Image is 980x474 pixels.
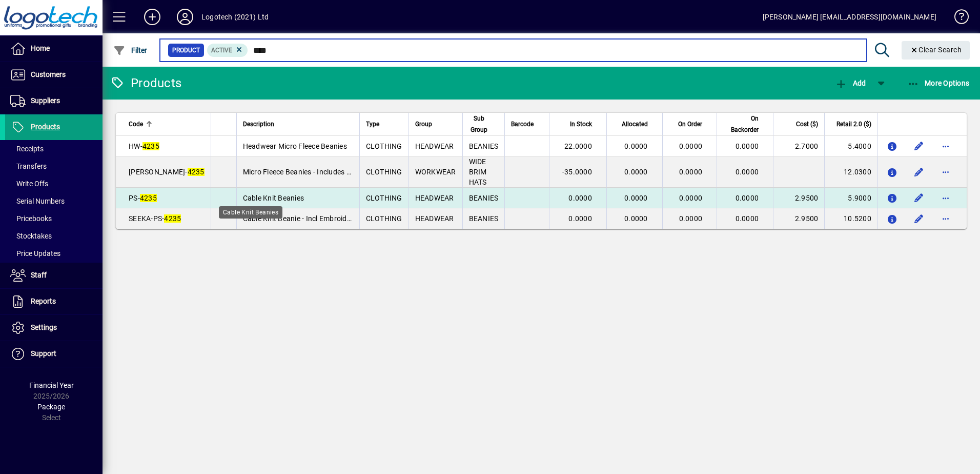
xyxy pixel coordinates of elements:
div: Barcode [511,118,543,130]
span: Cable Knit Beanies [243,194,304,202]
button: Clear [902,41,970,60]
span: 0.0000 [736,168,759,176]
a: Receipts [5,140,103,157]
div: Description [243,118,353,130]
button: More options [937,138,954,154]
span: On Backorder [723,113,759,135]
span: HW- [129,142,159,150]
span: On Order [678,118,702,130]
span: Allocated [622,118,648,130]
span: Staff [31,271,47,279]
span: Micro Fleece Beanies - Includes Embroidery - Centre Front - Jims Mowing [243,168,481,176]
div: On Backorder [723,113,768,135]
span: Home [31,44,50,52]
span: Group [415,118,432,130]
a: Staff [5,263,103,288]
a: Support [5,341,103,367]
a: Suppliers [5,88,103,114]
div: Products [110,75,181,91]
span: 0.0000 [736,142,759,150]
a: Settings [5,315,103,341]
span: PS- [129,194,157,202]
span: 0.0000 [624,214,648,223]
span: 0.0000 [679,142,703,150]
span: 0.0000 [679,214,703,223]
span: BEANIES [469,142,499,150]
span: CLOTHING [366,214,402,223]
td: 2.9500 [773,188,824,208]
div: Sub Group [469,113,499,135]
span: Package [37,403,65,411]
span: Suppliers [31,96,60,105]
span: Settings [31,323,57,331]
a: Pricebooks [5,210,103,227]
button: More options [937,190,954,206]
span: 0.0000 [624,194,648,202]
td: 5.4000 [824,136,877,156]
span: Stocktakes [10,232,52,240]
div: Allocated [613,118,657,130]
button: Add [136,8,169,26]
span: More Options [907,79,970,87]
button: Edit [911,210,927,227]
span: Customers [31,70,66,78]
a: Reports [5,289,103,314]
span: Product [172,45,200,55]
span: Price Updates [10,249,60,258]
span: Transfers [10,162,47,170]
a: Stocktakes [5,227,103,245]
td: 5.9000 [824,188,877,208]
em: 4235 [140,194,157,202]
span: 0.0000 [624,168,648,176]
em: 4235 [142,142,159,150]
span: SEEKA-PS- [129,214,181,223]
span: [PERSON_NAME]- [129,168,205,176]
em: 4235 [188,168,205,176]
span: Code [129,118,143,130]
div: Group [415,118,456,130]
button: Filter [111,41,150,60]
span: 22.0000 [564,142,592,150]
div: In Stock [556,118,601,130]
span: Financial Year [29,381,74,389]
mat-chip: Activation Status: Active [207,44,248,57]
span: WORKWEAR [415,168,456,176]
div: [PERSON_NAME] [EMAIL_ADDRESS][DOMAIN_NAME] [763,9,936,25]
span: In Stock [570,118,592,130]
span: Headwear Micro Fleece Beanies [243,142,347,150]
span: Support [31,349,56,358]
span: Write Offs [10,180,48,188]
span: CLOTHING [366,142,402,150]
span: HEADWEAR [415,194,454,202]
span: -35.0000 [562,168,592,176]
td: 12.0300 [824,156,877,188]
div: On Order [669,118,712,130]
span: Receipts [10,145,44,153]
a: Customers [5,62,103,88]
span: CLOTHING [366,194,402,202]
span: Clear Search [910,46,962,54]
button: Edit [911,138,927,154]
span: Filter [113,46,148,54]
a: Write Offs [5,175,103,192]
span: Cost ($) [796,118,818,130]
button: More options [937,210,954,227]
span: BEANIES [469,214,499,223]
button: Add [832,74,868,92]
span: CLOTHING [366,168,402,176]
button: More options [937,164,954,180]
a: Price Updates [5,245,103,262]
span: Barcode [511,118,534,130]
span: Products [31,123,60,131]
span: 0.0000 [624,142,648,150]
span: Description [243,118,274,130]
div: Cable Knit Beanies [219,206,282,219]
a: Home [5,36,103,62]
button: Profile [169,8,201,26]
span: Sub Group [469,113,489,135]
span: WIDE BRIM HATS [469,157,487,186]
span: HEADWEAR [415,214,454,223]
span: Reports [31,297,56,305]
button: Edit [911,164,927,180]
td: 2.9500 [773,208,824,229]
